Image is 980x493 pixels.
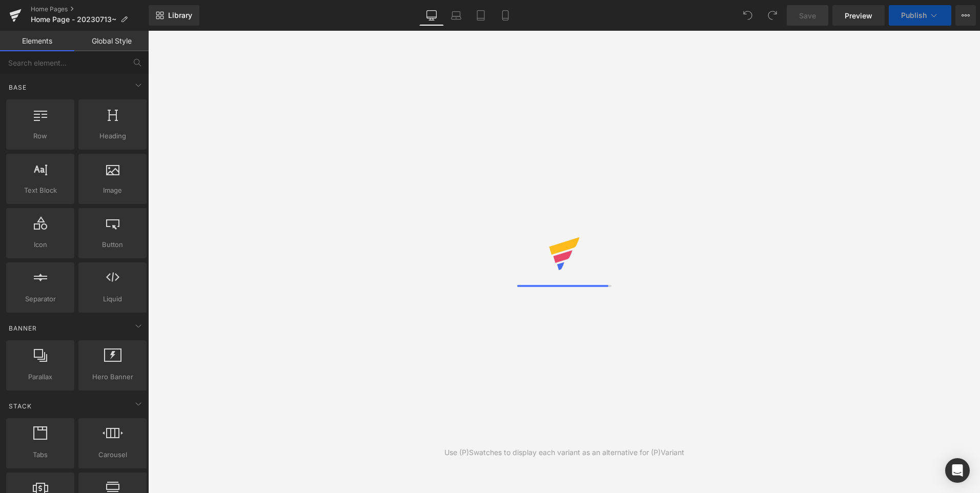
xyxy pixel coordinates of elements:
span: Separator [9,294,71,304]
a: Preview [832,5,885,26]
button: Publish [889,5,951,26]
span: Liquid [81,294,144,304]
span: Row [9,131,71,141]
a: Home Pages [31,5,149,13]
span: Icon [9,239,71,250]
span: Preview [845,10,872,21]
a: New Library [149,5,199,26]
span: Publish [901,11,927,19]
span: Button [81,239,144,250]
span: Save [799,10,816,21]
span: Tabs [9,449,71,460]
span: Image [81,185,144,196]
span: Banner [8,323,38,333]
span: Text Block [9,185,71,196]
span: Hero Banner [81,372,144,382]
span: Base [8,83,28,92]
button: Redo [762,5,783,26]
a: Tablet [468,5,493,26]
a: Mobile [493,5,518,26]
button: Undo [738,5,758,26]
span: Library [168,11,192,20]
div: Open Intercom Messenger [945,458,970,483]
a: Global Style [74,31,149,51]
span: Heading [81,131,144,141]
button: More [955,5,976,26]
a: Desktop [419,5,444,26]
div: Use (P)Swatches to display each variant as an alternative for (P)Variant [444,447,684,458]
span: Parallax [9,372,71,382]
span: Stack [8,401,33,411]
span: Carousel [81,449,144,460]
span: Home Page - 20230713~ [31,15,116,24]
a: Laptop [444,5,468,26]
